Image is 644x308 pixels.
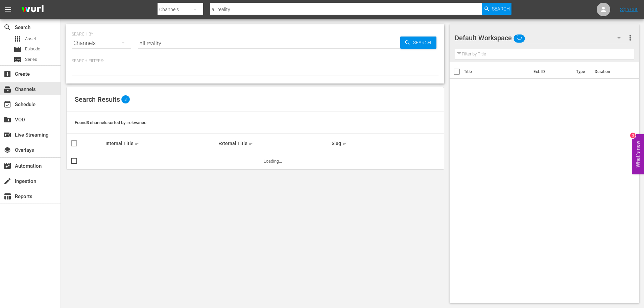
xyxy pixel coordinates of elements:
img: ans4CAIJ8jUAAAAAAAAAAAAAAAAAAAAAAAAgQb4GAAAAAAAAAAAAAAAAAAAAAAAAJMjXAAAAAAAAAAAAAAAAAAAAAAAAgAT5G... [16,2,49,18]
span: Search [492,3,510,15]
span: Search [3,23,11,31]
th: Duration [591,62,631,81]
span: Schedule [3,100,11,109]
div: Channels [72,34,131,53]
span: Create [3,70,11,78]
span: Asset [14,35,22,43]
th: Ext. ID [529,62,572,81]
span: Episode [14,45,22,53]
span: 3 [121,95,130,103]
span: Series [25,56,37,63]
span: Asset [25,35,36,42]
span: Reports [3,192,11,200]
span: Series [14,55,22,64]
div: Slug [332,139,443,147]
div: 3 [630,133,636,138]
span: menu [4,5,12,14]
span: sort [248,140,255,146]
span: Automation [3,162,11,170]
span: Search Results [75,95,120,103]
span: Live Streaming [3,131,11,139]
div: Default Workspace [455,28,627,47]
span: more_vert [626,34,634,42]
span: sort [342,140,348,146]
span: Overlays [3,146,11,154]
th: Title [464,62,529,81]
div: External Title [218,139,330,147]
button: Search [400,37,436,49]
span: Search [410,37,436,49]
button: Open Feedback Widget [632,134,644,174]
span: Episode [25,46,40,52]
button: more_vert [626,30,634,46]
span: Loading... [264,159,282,164]
span: sort [135,140,141,146]
a: Sign Out [620,7,638,12]
span: Channels [3,85,11,93]
div: Internal Title [105,139,217,147]
p: Search Filters: [72,58,439,64]
span: Found 3 channels sorted by: relevance [75,120,146,125]
span: Ingestion [3,177,11,185]
button: Search [482,3,511,15]
span: VOD [3,116,11,124]
th: Type [572,62,591,81]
